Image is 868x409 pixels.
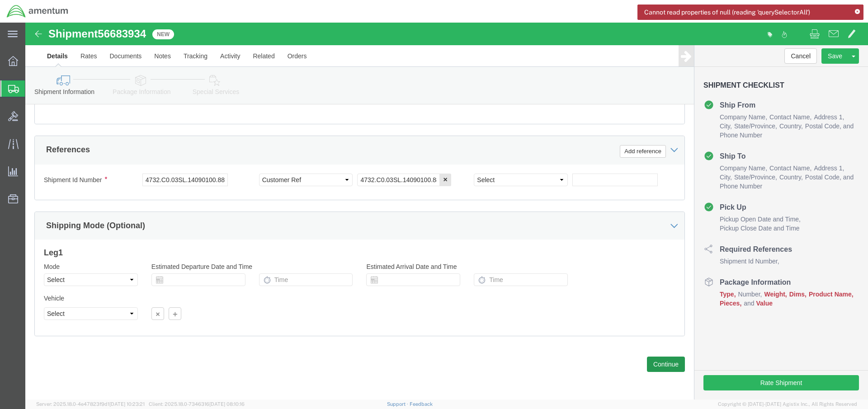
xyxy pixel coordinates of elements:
[387,401,410,407] a: Support
[149,401,245,407] span: Client: 2025.18.0-7346316
[36,401,145,407] span: Server: 2025.18.0-4e47823f9d1
[644,8,810,17] span: Cannot read properties of null (reading 'querySelectorAll')
[25,23,868,400] iframe: FS Legacy Container
[6,5,69,18] img: logo
[718,400,857,408] span: Copyright © [DATE]-[DATE] Agistix Inc., All Rights Reserved
[109,401,145,407] span: [DATE] 10:23:21
[410,401,433,407] a: Feedback
[209,401,245,407] span: [DATE] 08:10:16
